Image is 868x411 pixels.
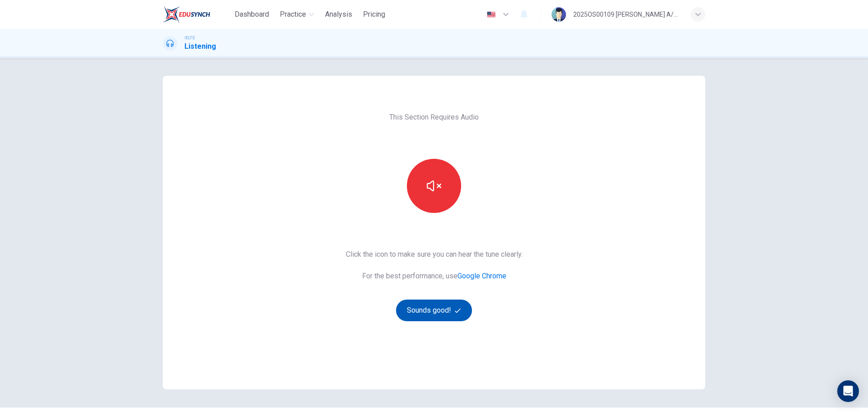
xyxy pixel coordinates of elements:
[837,380,859,402] div: Open Intercom Messenger
[235,9,269,20] span: Dashboard
[573,9,680,20] div: 2025OS00109 [PERSON_NAME] A/P SWATHESAM
[396,300,472,321] button: Sounds good!
[163,5,231,23] a: EduSynch logo
[276,6,318,23] button: Practice
[359,6,389,23] button: Pricing
[184,35,195,41] span: IELTS
[163,5,210,23] img: EduSynch logo
[486,11,497,18] img: en
[363,9,385,20] span: Pricing
[184,41,216,52] h1: Listening
[321,6,356,23] button: Analysis
[280,9,306,20] span: Practice
[325,9,352,20] span: Analysis
[346,249,523,260] span: Click the icon to make sure you can hear the tune clearly.
[458,272,506,280] a: Google Chrome
[346,271,523,282] span: For the best performance, use
[552,7,566,22] img: Profile picture
[389,112,479,123] span: This Section Requires Audio
[231,6,273,23] button: Dashboard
